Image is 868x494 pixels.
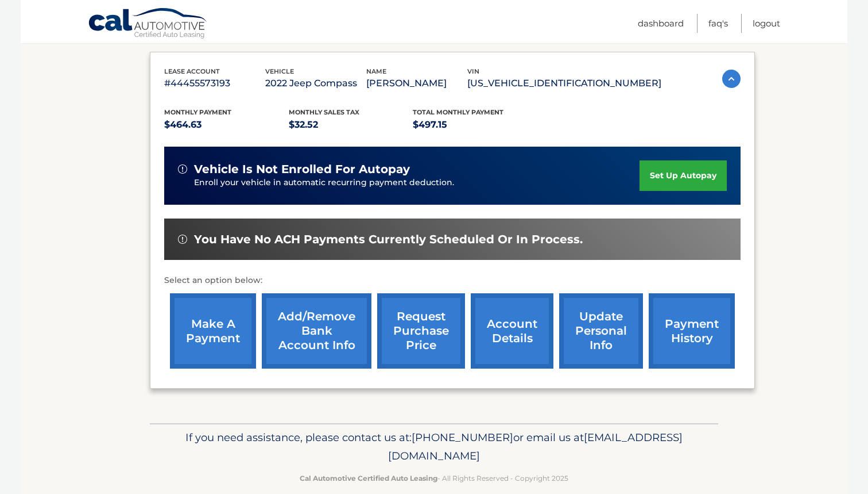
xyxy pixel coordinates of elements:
p: Select an option below: [164,274,741,288]
a: account details [471,293,553,369]
p: - All Rights Reserved - Copyright 2025 [157,472,711,484]
span: Monthly sales Tax [289,108,359,116]
p: 2022 Jeep Compass [265,75,366,91]
span: lease account [164,67,220,75]
span: vin [467,67,479,75]
p: $497.15 [413,117,537,133]
p: #44455573193 [164,75,265,91]
a: request purchase price [377,293,465,369]
a: payment history [649,293,735,369]
a: FAQ's [708,14,728,33]
span: vehicle [265,67,294,75]
span: name [366,67,386,75]
strong: Cal Automotive Certified Auto Leasing [300,474,437,482]
a: set up autopay [640,160,727,191]
span: Monthly Payment [164,108,231,116]
a: Cal Automotive [88,7,208,41]
img: accordion-active.svg [722,70,741,88]
a: make a payment [170,293,256,369]
p: [US_VEHICLE_IDENTIFICATION_NUMBER] [467,75,661,91]
span: vehicle is not enrolled for autopay [194,162,410,177]
a: Logout [753,14,780,33]
img: alert-white.svg [178,164,187,174]
img: alert-white.svg [178,235,187,244]
a: Add/Remove bank account info [262,293,371,369]
p: Enroll your vehicle in automatic recurring payment deduction. [194,177,640,189]
a: Dashboard [638,14,684,33]
p: $464.63 [164,117,289,133]
span: [PHONE_NUMBER] [412,431,513,444]
span: Total Monthly Payment [413,108,503,116]
p: [PERSON_NAME] [366,75,467,91]
span: [EMAIL_ADDRESS][DOMAIN_NAME] [388,431,683,462]
p: $32.52 [289,117,413,133]
p: If you need assistance, please contact us at: or email us at [157,428,711,465]
a: update personal info [559,293,643,369]
span: You have no ACH payments currently scheduled or in process. [194,232,583,247]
